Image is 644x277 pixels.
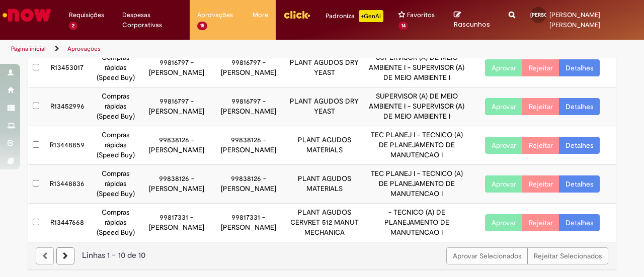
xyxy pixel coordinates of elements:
[485,175,523,193] button: Aprovar
[253,10,268,20] span: More
[283,7,310,22] img: click_logo_yellow_360x200.png
[122,10,182,30] span: Despesas Corporativas
[1,5,53,25] img: ServiceNow
[140,164,212,203] td: 99838126 - [PERSON_NAME]
[69,10,104,20] span: Requisições
[197,10,233,20] span: Aprovações
[140,87,212,126] td: 99816797 - [PERSON_NAME]
[44,87,91,126] td: R13452996
[36,250,608,261] div: Linhas 1 − 10 de 10
[212,126,284,164] td: 99838126 - [PERSON_NAME]
[359,10,383,22] p: +GenAi
[284,164,364,203] td: PLANT AGUDOS MATERIALS
[91,203,140,241] td: Compras rápidas (Speed Buy)
[522,137,559,154] button: Rejeitar
[44,49,91,87] td: R13453017
[559,214,600,231] a: Detalhes
[11,45,46,53] a: Página inicial
[44,203,91,241] td: R13447668
[284,49,364,87] td: PLANT AGUDOS DRY YEAST
[485,137,523,154] button: Aprovar
[485,98,523,115] button: Aprovar
[284,203,364,241] td: PLANT AGUDOS CERVRET 512 MANUT MECHANICA
[197,22,207,30] span: 15
[326,10,383,22] div: Padroniza
[364,203,469,241] td: - TECNICO (A) DE PLANEJAMENTO DE MANUTENCAO I
[212,203,284,241] td: 99817331 - [PERSON_NAME]
[398,22,409,30] span: 14
[212,164,284,203] td: 99838126 - [PERSON_NAME]
[212,49,284,87] td: 99816797 - [PERSON_NAME]
[549,11,600,29] span: [PERSON_NAME] [PERSON_NAME]
[522,98,559,115] button: Rejeitar
[91,49,140,87] td: Compras rápidas (Speed Buy)
[522,175,559,193] button: Rejeitar
[454,11,493,29] a: Rascunhos
[559,59,600,76] a: Detalhes
[559,175,600,193] a: Detalhes
[91,164,140,203] td: Compras rápidas (Speed Buy)
[485,59,523,76] button: Aprovar
[69,22,77,30] span: 2
[522,59,559,76] button: Rejeitar
[454,20,490,29] span: Rascunhos
[485,214,523,231] button: Aprovar
[284,87,364,126] td: PLANT AGUDOS DRY YEAST
[407,10,435,20] span: Favoritos
[364,87,469,126] td: SUPERVISOR (A) DE MEIO AMBIENTE I - SUPERVISOR (A) DE MEIO AMBIENTE I
[44,126,91,164] td: R13448859
[284,126,364,164] td: PLANT AGUDOS MATERIALS
[530,12,570,18] span: [PERSON_NAME]
[522,214,559,231] button: Rejeitar
[140,203,212,241] td: 99817331 - [PERSON_NAME]
[559,137,600,154] a: Detalhes
[140,49,212,87] td: 99816797 - [PERSON_NAME]
[44,164,91,203] td: R13448836
[140,126,212,164] td: 99838126 - [PERSON_NAME]
[364,164,469,203] td: TEC PLANEJ I - TECNICO (A) DE PLANEJAMENTO DE MANUTENCAO I
[364,126,469,164] td: TEC PLANEJ I - TECNICO (A) DE PLANEJAMENTO DE MANUTENCAO I
[91,87,140,126] td: Compras rápidas (Speed Buy)
[8,40,422,58] ul: Trilhas de página
[91,126,140,164] td: Compras rápidas (Speed Buy)
[212,87,284,126] td: 99816797 - [PERSON_NAME]
[67,45,101,53] a: Aprovações
[559,98,600,115] a: Detalhes
[364,49,469,87] td: SUPERVISOR (A) DE MEIO AMBIENTE I - SUPERVISOR (A) DE MEIO AMBIENTE I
